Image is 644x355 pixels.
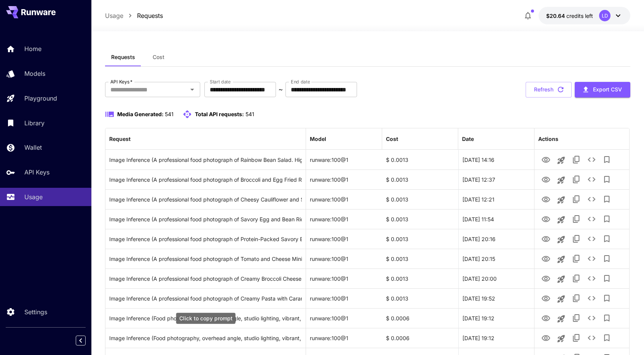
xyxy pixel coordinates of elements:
div: Click to copy prompt [109,209,302,229]
div: $ 0.0013 [382,189,458,209]
div: 29 Sep, 2025 12:21 [458,189,534,209]
button: Launch in playground [553,173,569,188]
div: $ 0.0013 [382,170,458,189]
button: View [538,251,553,266]
span: Requests [111,54,135,61]
div: 28 Sep, 2025 19:12 [458,328,534,348]
button: Add to library [599,330,614,345]
p: Home [24,44,41,53]
div: $ 0.0013 [382,249,458,269]
div: $ 0.0013 [382,150,458,170]
button: Add to library [599,291,614,306]
div: runware:100@1 [306,150,382,170]
button: View [538,290,553,306]
div: Model [310,136,326,142]
div: $ 0.0006 [382,328,458,348]
div: $20.6433 [546,12,593,20]
button: Add to library [599,251,614,266]
p: Usage [24,192,43,201]
button: See details [584,231,599,246]
nav: breadcrumb [105,11,163,20]
div: Click to copy prompt [109,328,302,348]
button: View [538,310,553,326]
button: Launch in playground [553,153,569,168]
button: Copy TaskUUID [569,271,584,286]
button: Copy TaskUUID [569,172,584,187]
div: Click to copy prompt [109,249,302,269]
span: $20.64 [546,13,566,19]
div: 29 Sep, 2025 11:54 [458,209,534,229]
div: 28 Sep, 2025 19:12 [458,308,534,328]
button: Copy TaskUUID [569,152,584,167]
div: $ 0.0006 [382,308,458,328]
div: runware:100@1 [306,269,382,288]
p: Settings [24,307,47,317]
button: See details [584,172,599,187]
div: Date [462,136,474,142]
div: runware:100@1 [306,170,382,189]
button: Add to library [599,271,614,286]
button: Copy TaskUUID [569,231,584,246]
button: Copy TaskUUID [569,211,584,227]
button: View [538,211,553,227]
div: Click to copy prompt [109,170,302,189]
button: Add to library [599,231,614,246]
button: Copy TaskUUID [569,330,584,345]
button: View [538,152,553,167]
button: Copy TaskUUID [569,192,584,207]
button: Copy TaskUUID [569,310,584,326]
button: Launch in playground [553,272,569,287]
label: End date [291,78,310,85]
div: $ 0.0013 [382,288,458,308]
button: Launch in playground [553,252,569,267]
div: 28 Sep, 2025 20:00 [458,269,534,288]
button: See details [584,211,599,227]
div: 29 Sep, 2025 14:16 [458,150,534,170]
button: Add to library [599,192,614,207]
a: Requests [137,11,163,20]
div: runware:100@1 [306,229,382,249]
span: 541 [245,111,254,117]
button: See details [584,291,599,306]
div: $ 0.0013 [382,269,458,288]
button: See details [584,310,599,326]
div: Click to copy prompt [109,150,302,170]
div: Click to copy prompt [109,229,302,249]
p: API Keys [24,168,49,177]
label: API Keys [110,78,132,85]
button: Open [187,84,198,95]
button: Launch in playground [553,311,569,326]
div: Cost [386,136,398,142]
div: Collapse sidebar [81,334,91,347]
button: $20.6433LD [539,7,630,24]
div: runware:100@1 [306,209,382,229]
button: View [538,330,553,345]
div: Actions [538,136,558,142]
a: Usage [105,11,123,20]
div: 28 Sep, 2025 20:16 [458,229,534,249]
button: Launch in playground [553,232,569,247]
div: Click to copy prompt [109,269,302,288]
button: View [538,171,553,187]
span: credits left [566,13,593,19]
button: View [538,191,553,207]
button: Launch in playground [553,331,569,346]
button: Collapse sidebar [76,336,86,345]
div: 28 Sep, 2025 20:15 [458,249,534,269]
div: runware:100@1 [306,249,382,269]
div: Click to copy prompt [109,190,302,209]
button: View [538,270,553,286]
button: Add to library [599,152,614,167]
div: LD [599,10,611,21]
button: View [538,231,553,246]
button: See details [584,192,599,207]
div: Request [109,136,131,142]
button: Add to library [599,211,614,227]
button: See details [584,251,599,266]
div: 28 Sep, 2025 19:52 [458,288,534,308]
button: Copy TaskUUID [569,291,584,306]
button: Launch in playground [553,192,569,208]
div: runware:100@1 [306,189,382,209]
